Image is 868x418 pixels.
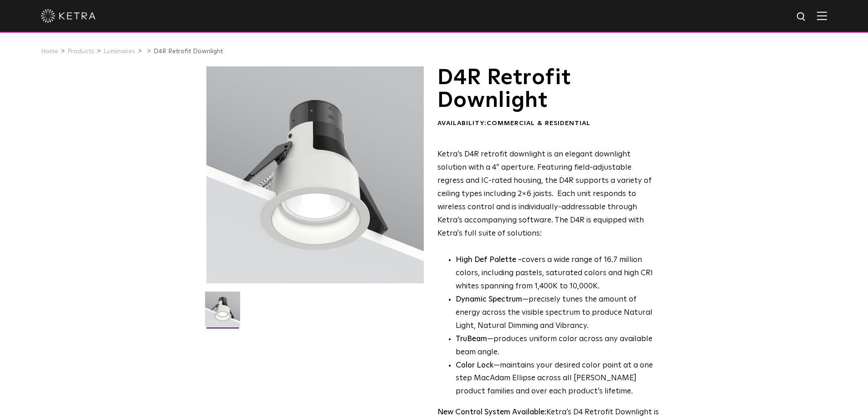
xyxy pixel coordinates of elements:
[456,296,522,303] strong: Dynamic Spectrum
[437,408,546,416] strong: New Control System Available:
[437,148,659,240] p: Ketra’s D4R retrofit downlight is an elegant downlight solution with a 4” aperture. Featuring fie...
[205,292,240,333] img: D4R Retrofit Downlight
[456,362,493,369] strong: Color Lock
[437,66,659,112] h1: D4R Retrofit Downlight
[456,359,659,399] li: —maintains your desired color point at a one step MacAdam Ellipse across all [PERSON_NAME] produc...
[456,254,659,293] p: covers a wide range of 16.7 million colors, including pastels, saturated colors and high CRI whit...
[456,335,487,343] strong: TruBeam
[103,48,135,55] a: Luminaires
[456,333,659,359] li: —produces uniform color across any available beam angle.
[154,48,223,55] a: D4R Retrofit Downlight
[796,11,807,23] img: search icon
[456,256,522,264] strong: High Def Palette -
[487,120,591,126] span: Commercial & Residential
[817,11,827,20] img: Hamburger%20Nav.svg
[41,9,96,23] img: ketra-logo-2019-white
[41,48,58,55] a: Home
[437,119,659,128] div: Availability:
[67,48,94,55] a: Products
[456,293,659,333] li: —precisely tunes the amount of energy across the visible spectrum to produce Natural Light, Natur...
